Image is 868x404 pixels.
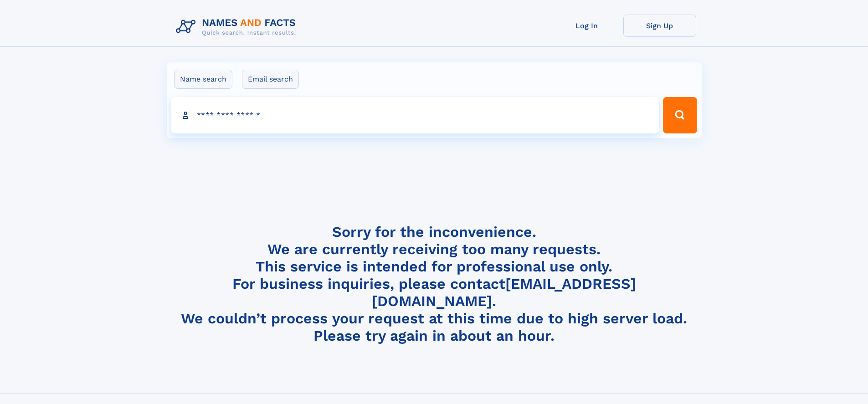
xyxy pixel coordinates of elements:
[663,97,697,133] button: Search Button
[242,70,299,89] label: Email search
[172,15,303,39] img: Logo Names and Facts
[623,15,696,37] a: Sign Up
[372,275,636,310] a: [EMAIL_ADDRESS][DOMAIN_NAME]
[174,70,232,89] label: Name search
[172,223,696,345] h4: Sorry for the inconvenience. We are currently receiving too many requests. This service is intend...
[550,15,623,37] a: Log In
[171,97,659,133] input: search input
